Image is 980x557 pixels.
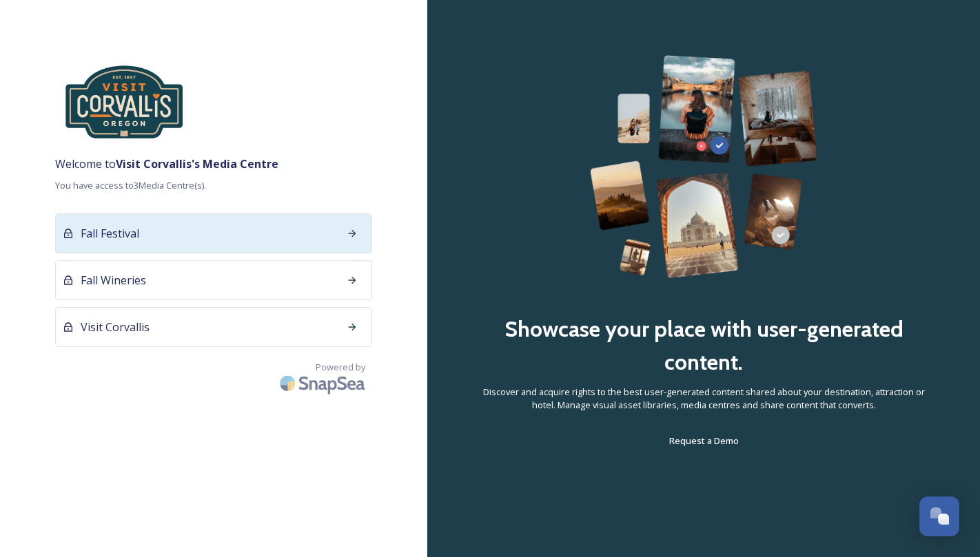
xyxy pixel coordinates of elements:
img: SnapSea Logo [276,367,372,399]
button: Open Chat [919,496,959,536]
img: 63b42ca75bacad526042e722_Group%20154-p-800.png [590,55,817,278]
a: Fall Wineries [55,260,372,307]
span: Request a Demo [669,434,739,447]
span: Fall Wineries [81,272,146,288]
span: Welcome to [55,156,372,172]
span: Fall Festival [81,225,139,242]
span: You have access to 3 Media Centre(s). [55,179,372,192]
img: visit-corvallis-badge-dark-blue-orange%281%29.png [55,55,193,149]
span: Discover and acquire rights to the best user-generated content shared about your destination, att... [482,386,925,412]
span: Powered by [316,361,365,374]
a: Request a Demo [669,432,739,449]
h2: Showcase your place with user-generated content. [482,313,925,379]
span: Visit Corvallis [81,319,150,335]
a: Fall Festival [55,213,372,260]
strong: Visit Corvallis 's Media Centre [116,156,278,171]
a: Visit Corvallis [55,307,372,354]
